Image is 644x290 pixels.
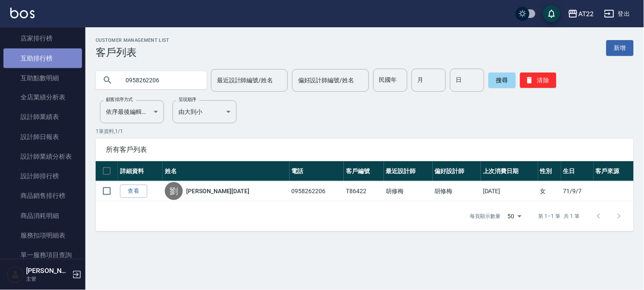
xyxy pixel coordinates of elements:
a: 互助點數明細 [3,68,82,88]
td: 女 [538,181,561,201]
input: 搜尋關鍵字 [120,69,200,92]
th: 生日 [561,161,594,181]
div: AT22 [578,9,594,19]
button: 搜尋 [489,72,516,88]
th: 姓名 [163,161,289,181]
th: 電話 [290,161,344,181]
td: 71/9/7 [561,181,594,201]
div: 由大到小 [173,100,237,123]
th: 性別 [538,161,561,181]
td: 0958262206 [290,181,344,201]
a: [PERSON_NAME][DATE] [186,187,249,195]
a: 設計師排行榜 [3,167,82,186]
h2: Customer Management List [96,38,170,43]
th: 偏好設計師 [433,161,481,181]
label: 顧客排序方式 [106,96,133,103]
a: 互助排行榜 [3,49,82,68]
a: 商品銷售排行榜 [3,186,82,206]
a: 設計師業績表 [3,107,82,127]
h3: 客戶列表 [96,46,170,58]
a: 設計師業績分析表 [3,147,82,167]
p: 主管 [26,275,70,283]
img: Logo [10,8,35,18]
th: 上次消費日期 [481,161,538,181]
th: 最近設計師 [384,161,433,181]
a: 店家排行榜 [3,29,82,48]
a: 單一服務項目查詢 [3,246,82,265]
td: 胡修梅 [433,181,481,201]
a: 商品消耗明細 [3,206,82,226]
div: 劉 [165,182,183,200]
a: 設計師日報表 [3,128,82,147]
div: 依序最後編輯時間 [100,100,164,123]
span: 所有客戶列表 [106,145,624,154]
td: T86422 [344,181,384,201]
th: 客戶編號 [344,161,384,181]
th: 詳細資料 [118,161,163,181]
p: 第 1–1 筆 共 1 筆 [539,212,580,220]
h5: [PERSON_NAME] [26,267,70,275]
a: 全店業績分析表 [3,88,82,107]
th: 客戶來源 [594,161,634,181]
p: 每頁顯示數量 [470,212,501,220]
a: 新增 [606,40,634,56]
a: 查看 [120,185,147,198]
td: 胡修梅 [384,181,433,201]
button: AT22 [565,5,597,23]
a: 服務扣項明細表 [3,226,82,246]
p: 1 筆資料, 1 / 1 [96,128,634,135]
label: 呈現順序 [179,96,196,103]
button: save [543,5,560,22]
button: 登出 [601,6,634,22]
img: Person [7,266,24,283]
button: 清除 [520,72,556,88]
div: 50 [504,205,525,228]
td: [DATE] [481,181,538,201]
